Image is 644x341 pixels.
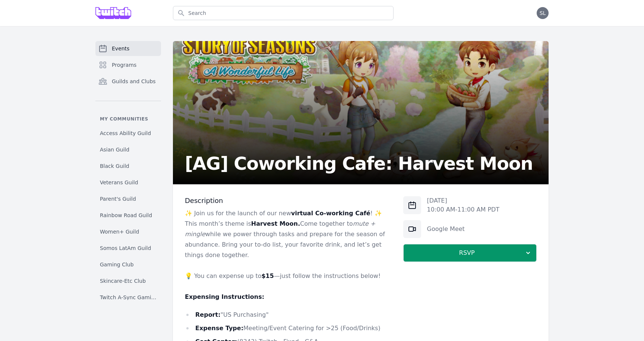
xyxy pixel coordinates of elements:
a: Programs [95,57,161,72]
a: Somos LatAm Guild [95,241,161,255]
p: 10:00 AM - 11:00 AM PDT [427,205,500,214]
a: Women+ Guild [95,225,161,238]
strong: Expense Type: [195,325,243,332]
p: [DATE] [427,196,500,205]
h3: Description [185,196,391,205]
span: Twitch A-Sync Gaming (TAG) Club [100,294,157,301]
input: Search [173,6,394,20]
strong: $15 [261,272,274,279]
button: RSVP [403,244,537,262]
a: Access Ability Guild [95,126,161,140]
a: Parent's Guild [95,192,161,206]
strong: Expensing Instructions: [185,293,264,300]
strong: Report: [195,311,221,318]
a: Gaming Club [95,258,161,271]
a: Twitch A-Sync Gaming (TAG) Club [95,291,161,304]
span: Access Ability Guild [100,129,151,137]
span: Programs [112,61,136,69]
p: My communities [95,116,161,122]
span: Rainbow Road Guild [100,212,152,219]
span: Asian Guild [100,146,129,153]
a: Veterans Guild [95,176,161,189]
span: Black Guild [100,162,129,170]
nav: Sidebar [95,41,161,300]
img: Grove [95,7,131,19]
h2: [AG] Coworking Cafe: Harvest Moon [185,154,533,172]
a: Asian Guild [95,143,161,156]
span: Parent's Guild [100,195,136,203]
span: SL [540,10,546,16]
button: SL [537,7,549,19]
a: Rainbow Road Guild [95,209,161,222]
a: Skincare-Etc Club [95,274,161,288]
span: RSVP [410,248,524,257]
a: Guilds and Clubs [95,74,161,89]
span: Somos LatAm Guild [100,244,151,252]
span: Women+ Guild [100,228,139,235]
span: Skincare-Etc Club [100,277,146,285]
strong: Harvest Moon. [251,220,300,227]
span: Veterans Guild [100,179,138,186]
span: Guilds and Clubs [112,78,156,85]
span: Gaming Club [100,261,134,268]
strong: virtual Co-working Café [291,210,370,217]
p: 💡 You can expense up to —just follow the instructions below! [185,271,391,281]
li: Meeting/Event Catering for >25 (Food/Drinks) [185,323,391,334]
a: Events [95,41,161,56]
a: Black Guild [95,159,161,173]
p: ✨ Join us for the launch of our new ! ✨ This month’s theme is Come together to while we power thr... [185,208,391,260]
a: Google Meet [427,225,465,232]
span: Events [112,45,129,52]
li: "US Purchasing" [185,310,391,320]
